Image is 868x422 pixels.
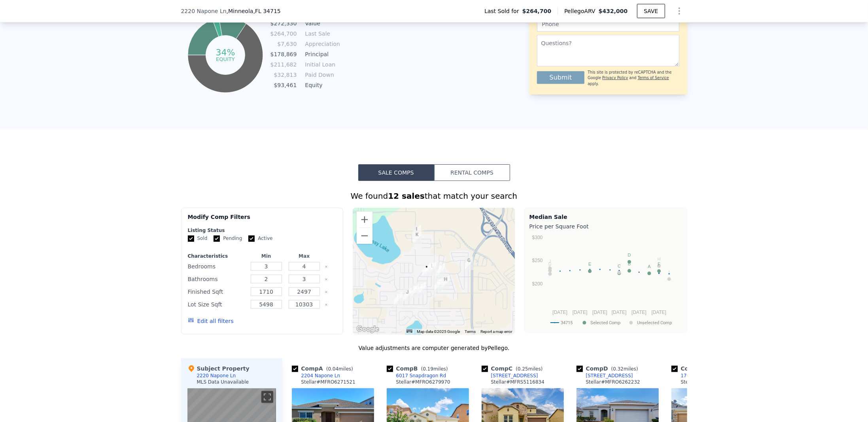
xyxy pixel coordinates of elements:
div: Bedrooms [188,261,246,272]
button: Clear [325,303,328,306]
div: Characteristics [188,253,246,259]
span: 0.04 [328,366,339,372]
div: Comp B [387,365,451,373]
td: $211,682 [270,60,297,69]
text: Unselected Comp [637,320,672,325]
strong: 12 sales [388,191,425,201]
label: Pending [214,235,242,242]
text: [DATE] [632,310,647,315]
div: 1409 Shira Rd [403,288,412,302]
text: $250 [532,258,543,264]
div: We found that match your search [181,190,687,201]
div: Min [249,253,284,259]
tspan: equity [216,56,235,62]
td: Equity [304,81,339,89]
text: [DATE] [552,310,567,315]
td: Value [304,19,339,28]
input: Sold [188,236,194,242]
tspan: 34% [216,48,235,57]
td: Appreciation [304,40,339,48]
div: Bathrooms [188,274,246,285]
div: 1761 [PERSON_NAME] [681,373,734,379]
div: 1761 Bonser Rd [417,282,426,296]
div: Comp A [292,365,356,373]
text: D [628,253,631,257]
text: B [628,262,630,266]
a: 6017 Snapdragon Rd [387,373,446,379]
span: , FL 34715 [253,8,281,14]
div: 3067 Princewood Dr [441,276,450,289]
div: Stellar # MFRG5089537 [681,379,735,385]
td: $264,700 [270,29,297,38]
div: 2204 Napone Ln [301,373,340,379]
div: Max [287,253,321,259]
div: Value adjustments are computer generated by Pellego . [181,344,687,352]
button: Toggle fullscreen view [261,391,273,403]
text: [DATE] [572,310,587,315]
span: $432,000 [599,8,628,14]
button: Edit all filters [188,317,234,325]
button: Clear [325,278,328,281]
text: E [588,262,591,267]
text: F [658,262,660,266]
td: Initial Loan [304,60,339,69]
span: 0.19 [423,366,433,372]
span: ( miles) [608,366,641,372]
button: Zoom out [357,228,373,244]
div: Comp D [577,365,641,373]
td: $272,330 [270,19,297,28]
text: L [618,263,620,268]
text: [DATE] [651,310,666,315]
div: Price per Square Foot [529,221,682,232]
a: Open this area in Google Maps (opens a new window) [355,324,381,335]
div: This site is protected by reCAPTCHA and the Google and apply. [588,70,679,87]
span: 2220 Napone Ln [181,7,227,15]
span: ( miles) [418,366,451,372]
a: Privacy Policy [602,76,628,80]
div: [STREET_ADDRESS] [586,373,633,379]
div: [STREET_ADDRESS] [491,373,538,379]
div: Listing Status [188,227,337,234]
div: Comp C [482,365,546,373]
text: C [618,264,621,269]
span: , Minneola [227,7,281,15]
div: 1149 Cavender Creek Rd [394,292,403,306]
button: SAVE [637,4,665,18]
text: $300 [532,235,543,240]
div: 6017 Snapdragon Rd [436,264,445,277]
td: $32,813 [270,70,297,79]
text: [DATE] [611,310,626,315]
td: $178,869 [270,50,297,59]
span: $264,700 [522,7,552,15]
a: [STREET_ADDRESS] [577,373,633,379]
div: 2220 Napone Ln [422,263,431,276]
label: Sold [188,235,208,242]
a: Terms of Service [638,76,669,80]
a: 1761 [PERSON_NAME] [671,373,734,379]
button: Clear [325,291,328,294]
td: $93,461 [270,81,297,89]
a: Report a map error [481,329,512,334]
button: Zoom in [357,212,373,228]
div: Stellar # MFRS5116834 [491,379,545,385]
button: Clear [325,265,328,268]
text: $200 [532,281,543,287]
div: Finished Sqft [188,286,246,297]
input: Active [248,236,255,242]
div: Lot Size Sqft [188,299,246,310]
td: Principal [304,50,339,59]
svg: A chart. [529,232,682,331]
span: Pellego ARV [564,7,599,15]
a: 2204 Napone Ln [292,373,340,379]
text: Selected Comp [590,320,620,325]
input: Phone [537,17,679,32]
div: Comp E [671,365,736,373]
div: 2204 Napone Ln [425,263,434,276]
button: Sale Comps [358,164,434,181]
text: [DATE] [592,310,607,315]
div: 1536 Finchburg St [410,284,419,298]
a: Terms [465,329,476,334]
text: H [657,257,660,262]
div: Stellar # MFRO6271521 [301,379,356,385]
